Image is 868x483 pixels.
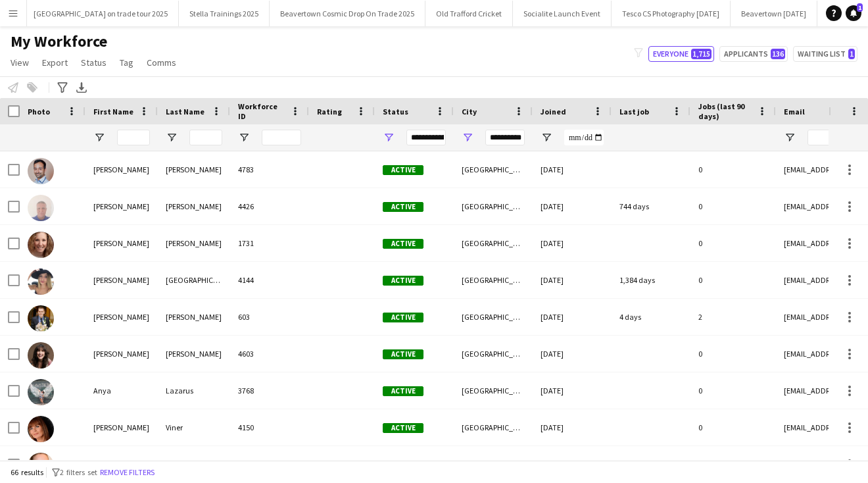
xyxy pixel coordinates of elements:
[28,416,54,442] img: Caroline Viner
[28,453,54,479] img: Casey Bell
[533,446,612,482] div: [DATE]
[425,1,513,26] button: Old Trafford Cricket
[230,225,309,261] div: 1731
[541,132,552,143] button: Open Filter Menu
[28,305,54,332] img: Andrew Cooper
[85,188,158,224] div: [PERSON_NAME]
[317,107,342,116] span: Rating
[166,132,178,143] button: Open Filter Menu
[85,336,158,372] div: [PERSON_NAME]
[85,409,158,445] div: [PERSON_NAME]
[533,188,612,224] div: [DATE]
[513,1,612,26] button: Socialite Launch Event
[117,130,150,145] input: First Name Filter Input
[262,130,301,145] input: Workforce ID Filter Input
[533,151,612,188] div: [DATE]
[179,1,270,26] button: Stella Trainings 2025
[166,107,205,116] span: Last Name
[37,54,73,71] a: Export
[383,132,395,143] button: Open Filter Menu
[141,54,181,71] a: Comms
[42,57,68,68] span: Export
[85,262,158,298] div: [PERSON_NAME]
[533,262,612,298] div: [DATE]
[691,49,711,59] span: 1,715
[85,372,158,409] div: Anya
[158,225,230,261] div: [PERSON_NAME]
[383,239,423,249] span: Active
[158,299,230,335] div: [PERSON_NAME]
[60,467,97,477] span: 2 filters set
[23,1,179,26] button: [GEOGRAPHIC_DATA] on trade tour 2025
[383,276,423,286] span: Active
[76,54,112,71] a: Status
[93,132,105,143] button: Open Filter Menu
[612,188,690,224] div: 744 days
[690,446,776,482] div: 0
[454,299,533,335] div: [GEOGRAPHIC_DATA]
[230,299,309,335] div: 603
[454,151,533,188] div: [GEOGRAPHIC_DATA]
[454,262,533,298] div: [GEOGRAPHIC_DATA]
[533,409,612,445] div: [DATE]
[454,225,533,261] div: [GEOGRAPHIC_DATA]
[383,386,423,396] span: Active
[238,101,285,121] span: Workforce ID
[158,409,230,445] div: Viner
[383,423,423,433] span: Active
[784,132,796,143] button: Open Filter Menu
[690,372,776,409] div: 0
[147,57,176,68] span: Comms
[619,107,649,116] span: Last job
[564,130,604,145] input: Joined Filter Input
[784,107,805,116] span: Email
[230,336,309,372] div: 4603
[533,372,612,409] div: [DATE]
[793,46,857,62] button: Waiting list1
[731,1,817,26] button: Beavertown [DATE]
[120,57,133,68] span: Tag
[230,188,309,224] div: 4426
[97,465,157,480] button: Remove filters
[158,446,230,482] div: Bell
[93,107,133,116] span: First Name
[533,336,612,372] div: [DATE]
[85,446,158,482] div: [PERSON_NAME]
[85,151,158,188] div: [PERSON_NAME]
[238,132,250,143] button: Open Filter Menu
[383,165,423,175] span: Active
[383,349,423,359] span: Active
[85,225,158,261] div: [PERSON_NAME]
[690,225,776,261] div: 0
[28,342,54,369] img: Angela Heenan
[270,1,425,26] button: Beavertown Cosmic Drop On Trade 2025
[454,446,533,482] div: [GEOGRAPHIC_DATA]
[848,49,855,59] span: 1
[189,130,222,145] input: Last Name Filter Input
[28,195,54,221] img: Amir Hanif
[454,188,533,224] div: [GEOGRAPHIC_DATA]
[11,32,107,51] span: My Workforce
[114,54,139,71] a: Tag
[383,313,423,322] span: Active
[690,151,776,188] div: 0
[55,80,70,95] app-action-btn: Advanced filters
[383,107,408,116] span: Status
[541,107,566,116] span: Joined
[690,262,776,298] div: 0
[462,132,473,143] button: Open Filter Menu
[698,101,752,121] span: Jobs (last 90 days)
[485,130,525,145] input: City Filter Input
[158,151,230,188] div: [PERSON_NAME]
[230,262,309,298] div: 4144
[28,107,50,116] span: Photo
[28,268,54,295] img: Andrea Lengvarska
[230,446,309,482] div: 4026
[230,409,309,445] div: 4150
[846,5,861,21] a: 1
[158,336,230,372] div: [PERSON_NAME]
[462,107,477,116] span: City
[230,372,309,409] div: 3768
[612,299,690,335] div: 4 days
[230,151,309,188] div: 4783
